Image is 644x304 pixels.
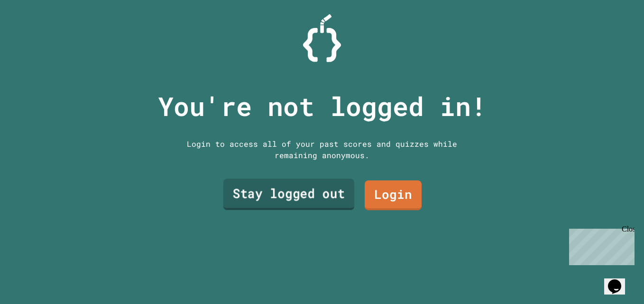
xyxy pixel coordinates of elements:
[303,14,341,62] img: Logo.svg
[180,138,464,161] div: Login to access all of your past scores and quizzes while remaining anonymous.
[223,179,354,210] a: Stay logged out
[4,4,65,60] div: Chat with us now!Close
[158,87,487,126] p: You're not logged in!
[365,180,422,210] a: Login
[565,225,635,265] iframe: chat widget
[604,266,635,295] iframe: chat widget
